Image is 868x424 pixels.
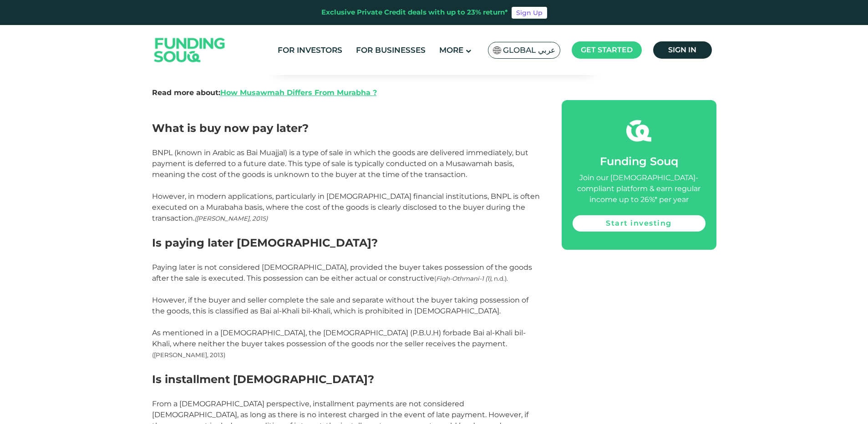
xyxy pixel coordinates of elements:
[145,27,234,73] img: Logo
[573,172,706,205] div: Join our [DEMOGRAPHIC_DATA]-compliant platform & earn regular income up to 26%* per year
[152,373,374,386] span: Is installment [DEMOGRAPHIC_DATA]?
[600,155,678,168] span: Funding Souq
[626,118,651,143] img: fsicon
[321,7,508,18] div: Exclusive Private Credit deals with up to 23% return*
[653,41,712,59] a: Sign in
[493,46,501,54] img: SA Flag
[152,236,378,249] span: Is paying later [DEMOGRAPHIC_DATA]?
[152,296,528,315] span: However, if the buyer and seller complete the sale and separate without the buyer taking possessi...
[152,328,526,348] span: As mentioned in a [DEMOGRAPHIC_DATA], the [DEMOGRAPHIC_DATA] (P.B.U.H) forbade Bai al-Khali bil-K...
[512,7,547,19] a: Sign Up
[152,263,532,283] span: Paying later is not considered [DEMOGRAPHIC_DATA], provided the buyer takes possession of the goo...
[668,45,696,54] span: Sign in
[434,275,507,282] span: ( , n.d.)
[152,351,225,358] span: ([PERSON_NAME], 2013)
[275,43,345,58] a: For Investors
[152,121,309,135] span: What is buy now pay later?
[581,45,633,54] span: Get started
[503,45,555,56] span: Global عربي
[436,275,491,282] em: Fiqh-Othmani-1 (1)
[152,192,540,222] span: However, in modern applications, particularly in [DEMOGRAPHIC_DATA] financial institutions, BNPL ...
[507,275,508,282] span: .
[194,215,268,222] span: ([PERSON_NAME], 2015)
[152,88,377,97] strong: Read more about:
[354,43,428,58] a: For Businesses
[152,148,528,179] span: BNPL (known in Arabic as Bai Muajjal) is a type of sale in which the goods are delivered immediat...
[220,88,377,97] a: How Musawmah Differs From Murabha ?
[573,215,706,232] a: Start investing
[439,45,463,55] span: More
